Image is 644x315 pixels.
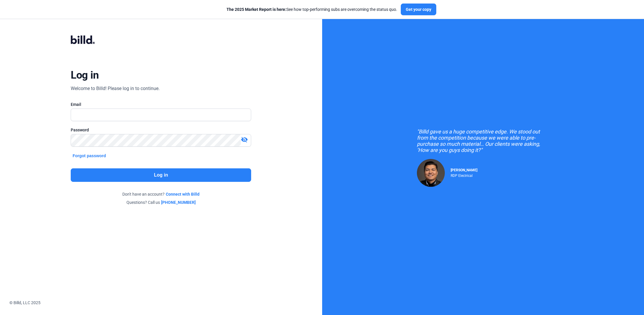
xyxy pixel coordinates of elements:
mat-icon: visibility_off [241,136,248,143]
a: Connect with Billd [166,191,200,197]
div: Questions? Call us [71,199,251,205]
button: Log in [71,168,251,182]
div: Password [71,127,251,133]
a: [PHONE_NUMBER] [161,199,196,205]
button: Get your copy [401,4,436,15]
img: Raul Pacheco [417,159,445,187]
div: "Billd gave us a huge competitive edge. We stood out from the competition because we were able to... [417,128,549,153]
button: Forgot password [71,153,108,159]
div: Welcome to Billd! Please log in to continue. [71,85,160,92]
div: See how top-performing subs are overcoming the status quo. [227,6,397,12]
div: RDP Electrical [451,172,477,178]
span: [PERSON_NAME] [451,168,477,172]
span: The 2025 Market Report is here: [227,7,286,12]
div: Log in [71,69,99,82]
div: Email [71,101,251,107]
div: Don't have an account? [71,191,251,197]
